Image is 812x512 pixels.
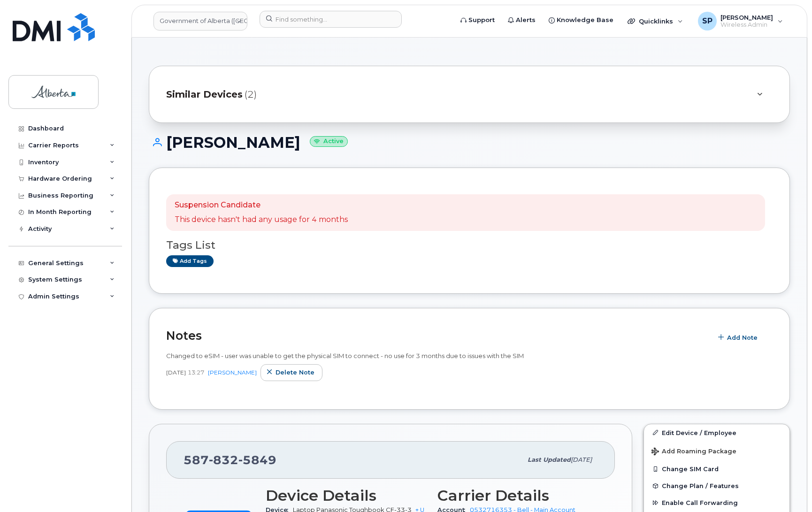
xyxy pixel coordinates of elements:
span: Similar Devices [166,88,243,101]
h2: Notes [166,329,707,343]
button: Delete note [260,364,322,381]
h3: Device Details [266,487,426,504]
span: Add Note [727,333,758,342]
a: Add tags [166,255,214,267]
span: [DATE] [571,456,592,463]
span: (2) [245,88,257,101]
button: Change Plan / Features [644,477,789,494]
span: 832 [209,453,238,467]
h3: Carrier Details [437,487,598,504]
span: [DATE] [166,368,186,376]
span: Last updated [528,456,571,463]
span: Delete note [276,368,314,377]
small: Active [310,136,348,147]
button: Add Note [712,329,766,346]
a: Edit Device / Employee [644,424,789,441]
button: Change SIM Card [644,460,789,477]
span: Enable Call Forwarding [662,499,738,506]
p: This device hasn't had any usage for 4 months [175,214,348,225]
span: Add Roaming Package [651,448,736,457]
span: Changed to eSIM - user was unable to get the physical SIM to connect - no use for 3 months due to... [166,352,524,359]
span: 5849 [238,453,276,467]
button: Add Roaming Package [644,441,789,460]
span: 587 [184,453,276,467]
h1: [PERSON_NAME] [149,134,790,151]
p: Suspension Candidate [175,200,348,211]
a: [PERSON_NAME] [208,369,257,376]
span: Change Plan / Features [662,482,739,489]
button: Enable Call Forwarding [644,494,789,511]
h3: Tags List [166,239,773,251]
span: 13:27 [188,368,204,376]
